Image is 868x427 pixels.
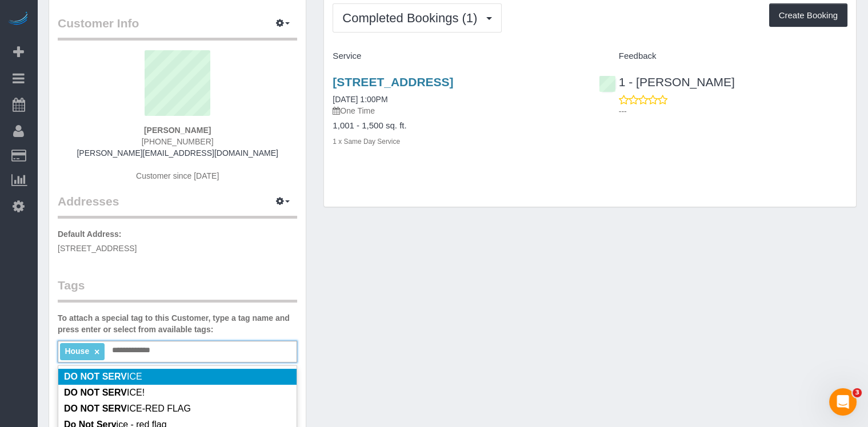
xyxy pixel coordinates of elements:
[65,347,89,356] span: House
[333,75,453,88] a: [STREET_ADDRESS]
[136,171,219,180] span: Customer since [DATE]
[333,95,387,104] a: [DATE] 1:00PM
[64,372,142,381] span: ICE
[853,388,862,397] span: 3
[142,137,214,146] span: [PHONE_NUMBER]
[342,11,483,25] span: Completed Bookings (1)
[64,372,127,381] em: DO NOT SERV
[58,244,137,253] span: [STREET_ADDRESS]
[58,312,297,335] label: To attach a special tag to this Customer, type a tag name and press enter or select from availabl...
[64,388,127,397] em: DO NOT SERV
[64,404,191,413] span: ICE-RED FLAG
[599,75,735,88] a: 1 - [PERSON_NAME]
[619,106,847,117] p: ---
[58,277,297,303] legend: Tags
[77,148,278,158] a: [PERSON_NAME][EMAIL_ADDRESS][DOMAIN_NAME]
[333,121,581,131] h4: 1,001 - 1,500 sq. ft.
[333,138,400,146] small: 1 x Same Day Service
[58,15,297,41] legend: Customer Info
[829,388,857,416] iframe: Intercom live chat
[58,228,122,240] label: Default Address:
[7,11,30,27] img: Automaid Logo
[333,3,502,33] button: Completed Bookings (1)
[333,51,581,61] h4: Service
[64,404,127,413] em: DO NOT SERV
[144,126,211,135] strong: [PERSON_NAME]
[599,51,847,61] h4: Feedback
[64,388,145,397] span: ICE!
[769,3,847,27] button: Create Booking
[94,347,99,357] a: ×
[333,105,581,116] p: One Time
